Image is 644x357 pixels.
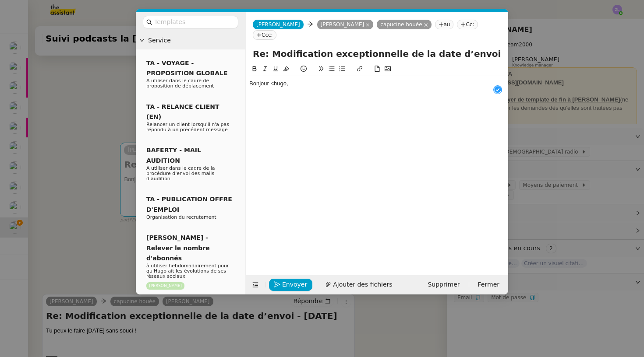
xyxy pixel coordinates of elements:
[377,20,431,29] nz-tag: capucine houée
[146,147,201,164] span: BAFERTY - MAIL AUDITION
[269,279,312,291] button: Envoyer
[146,59,227,77] span: TA - VOYAGE - PROPOSITION GLOBALE
[478,280,499,290] span: Fermer
[154,17,233,27] input: Templates
[428,280,460,290] span: Supprimer
[146,282,184,290] nz-tag: [PERSON_NAME]
[422,279,465,291] button: Supprimer
[146,196,232,213] span: TA - PUBLICATION OFFRE D'EMPLOI
[146,103,219,120] span: TA - RELANCE CLIENT (EN)
[333,280,392,290] span: Ajouter des fichiers
[146,122,229,133] span: Relancer un client lorsqu'il n'a pas répondu à un précédent message
[253,47,501,60] input: Subject
[253,30,276,40] nz-tag: Ccc:
[473,279,505,291] button: Fermer
[148,35,242,45] span: Service
[457,20,478,29] nz-tag: Cc:
[320,279,397,291] button: Ajouter des fichiers
[256,21,300,28] span: [PERSON_NAME]
[317,20,374,29] nz-tag: [PERSON_NAME]
[249,80,505,87] div: Bonjour <hugo,
[146,165,215,182] span: A utiliser dans le cadre de la procédure d'envoi des mails d'audition
[146,263,229,279] span: à utiliser hebdomadairement pour qu'Hugo ait les évolutions de ses réseaux sociaux
[146,214,216,220] span: Organisation du recrutement
[146,78,214,89] span: A utiliser dans le cadre de proposition de déplacement
[435,20,454,29] nz-tag: au
[146,234,210,262] span: [PERSON_NAME] - Relever le nombre d'abonnés
[136,32,245,49] div: Service
[282,280,307,290] span: Envoyer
